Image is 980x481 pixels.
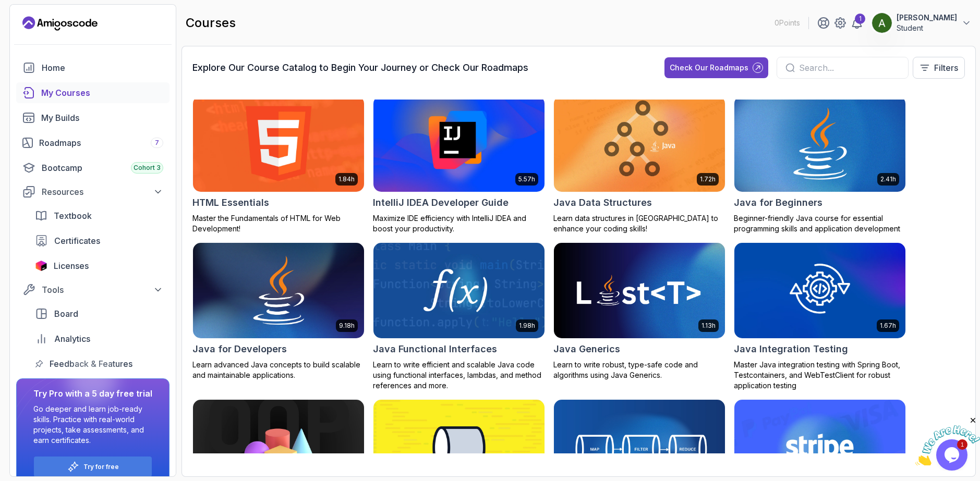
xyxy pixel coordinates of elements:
[50,357,132,370] span: Feedback & Features
[192,342,287,356] h2: Java for Developers
[54,307,78,320] span: Board
[373,360,545,391] p: Learn to write efficient and scalable Java code using functional interfaces, lambdas, and method ...
[192,360,365,380] p: Learn advanced Java concepts to build scalable and maintainable applications.
[193,243,364,339] img: Java for Developers card
[41,87,163,99] div: My Courses
[913,57,965,79] button: Filters
[553,95,725,234] a: Java Data Structures card1.72hJava Data StructuresLearn data structures in [GEOGRAPHIC_DATA] to e...
[29,230,170,251] a: certificates
[192,60,528,75] h3: Explore Our Course Catalog to Begin Your Journey or Check Our Roadmaps
[16,132,170,153] a: roadmaps
[16,157,170,178] a: bootcamp
[554,96,725,192] img: Java Data Structures card
[373,342,497,356] h2: Java Functional Interfaces
[700,175,716,183] p: 1.72h
[855,14,865,24] div: 1
[734,213,906,234] p: Beginner-friendly Java course for essential programming skills and application development
[670,63,748,73] div: Check Our Roadmaps
[33,404,152,446] p: Go deeper and learn job-ready skills. Practice with real-world projects, take assessments, and ea...
[54,332,90,345] span: Analytics
[42,61,163,74] div: Home
[192,213,365,234] p: Master the Fundamentals of HTML for Web Development!
[734,342,848,356] h2: Java Integration Testing
[734,95,906,234] a: Java for Beginners card2.41hJava for BeginnersBeginner-friendly Java course for essential program...
[553,360,725,380] p: Learn to write robust, type-safe code and algorithms using Java Generics.
[734,195,822,210] h2: Java for Beginners
[186,15,236,31] h2: courses
[373,243,545,339] img: Java Functional Interfaces card
[519,322,535,330] p: 1.98h
[29,353,170,374] a: feedback
[193,96,364,192] img: HTML Essentials card
[880,322,896,330] p: 1.67h
[35,261,47,271] img: jetbrains icon
[16,57,170,78] a: home
[872,13,972,33] button: user profile image[PERSON_NAME]Student
[664,57,768,78] button: Check Our Roadmaps
[730,93,910,194] img: Java for Beginners card
[16,182,170,201] button: Resources
[83,463,119,471] a: Try for free
[553,213,725,234] p: Learn data structures in [GEOGRAPHIC_DATA] to enhance your coding skills!
[897,23,957,33] p: Student
[373,95,545,234] a: IntelliJ IDEA Developer Guide card5.57hIntelliJ IDEA Developer GuideMaximize IDE efficiency with ...
[16,107,170,128] a: builds
[915,416,980,465] iframe: chat widget
[553,195,652,210] h2: Java Data Structures
[799,61,900,74] input: Search...
[29,328,170,349] a: analytics
[54,235,100,247] span: Certificates
[373,242,545,391] a: Java Functional Interfaces card1.98hJava Functional InterfacesLearn to write efficient and scalab...
[54,260,89,272] span: Licenses
[134,164,161,172] span: Cohort 3
[518,175,535,183] p: 5.57h
[22,15,98,32] a: Landing page
[897,13,957,23] p: [PERSON_NAME]
[192,95,365,234] a: HTML Essentials card1.84hHTML EssentialsMaster the Fundamentals of HTML for Web Development!
[338,175,355,183] p: 1.84h
[192,242,365,381] a: Java for Developers card9.18hJava for DevelopersLearn advanced Java concepts to build scalable an...
[16,280,170,299] button: Tools
[934,61,958,74] p: Filters
[29,255,170,276] a: licenses
[33,456,152,477] button: Try for free
[42,162,163,174] div: Bootcamp
[29,205,170,226] a: textbook
[553,242,725,381] a: Java Generics card1.13hJava GenericsLearn to write robust, type-safe code and algorithms using Ja...
[872,13,892,33] img: user profile image
[39,137,163,149] div: Roadmaps
[42,186,163,198] div: Resources
[16,82,170,103] a: courses
[373,213,545,234] p: Maximize IDE efficiency with IntelliJ IDEA and boost your productivity.
[54,209,92,222] span: Textbook
[373,96,545,192] img: IntelliJ IDEA Developer Guide card
[734,360,906,391] p: Master Java integration testing with Spring Boot, Testcontainers, and WebTestClient for robust ap...
[373,195,509,210] h2: IntelliJ IDEA Developer Guide
[155,139,159,147] span: 7
[192,195,269,210] h2: HTML Essentials
[41,112,163,124] div: My Builds
[554,243,725,339] img: Java Generics card
[734,243,905,339] img: Java Integration Testing card
[701,322,716,330] p: 1.13h
[42,283,163,296] div: Tools
[553,342,620,356] h2: Java Generics
[29,303,170,324] a: board
[851,17,863,29] a: 1
[339,322,355,330] p: 9.18h
[775,18,800,28] p: 0 Points
[734,242,906,391] a: Java Integration Testing card1.67hJava Integration TestingMaster Java integration testing with Sp...
[880,175,896,183] p: 2.41h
